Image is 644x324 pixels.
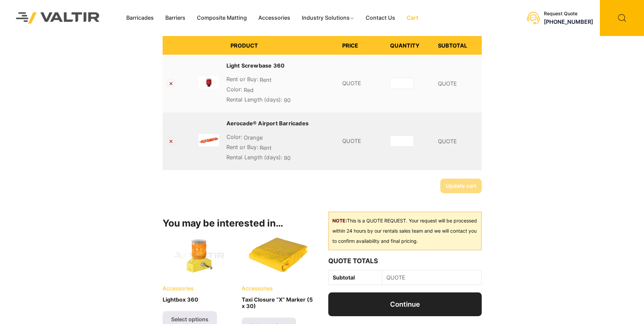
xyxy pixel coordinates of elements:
p: Orange [226,133,334,143]
div: This is a QUOTE REQUEST. Your request will be processed within 24 hours by our rentals sales team... [328,212,481,250]
a: Barriers [160,13,191,23]
a: Light Screwbase 360 [226,61,285,70]
th: Subtotal [434,36,482,55]
h2: Lightbox 360 [163,294,236,306]
td: QUOTE [338,112,386,170]
h2: You may be interested in… [163,218,316,229]
dt: Rental Length (days): [226,153,282,161]
a: Remove Light Screwbase 360 from cart [167,79,175,88]
dt: Rental Length (days): [226,95,282,104]
p: Rent [226,75,334,85]
th: Quantity [386,36,434,55]
dt: Rent or Buy: [226,143,258,151]
p: Rent [226,143,334,153]
a: Composite Matting [191,13,253,23]
a: Accessories [253,13,296,23]
a: AccessoriesTaxi Closure “X” Marker (5 x 30) [242,234,315,312]
a: [PHONE_NUMBER] [544,18,593,25]
a: Aerocade® Airport Barricades [226,119,309,127]
th: Product [226,36,338,55]
input: Product quantity [390,78,414,89]
p: Red [226,85,334,95]
dt: Color: [226,85,242,93]
a: Contact Us [360,13,401,23]
td: QUOTE [434,55,482,112]
a: Cart [401,13,424,23]
h2: Quote Totals [328,257,481,265]
span: Accessories [242,285,273,292]
dt: Color: [226,133,242,141]
td: QUOTE [382,270,481,285]
a: Barricades [121,13,160,23]
button: Update cart [440,179,482,194]
a: Continue [328,292,481,316]
td: QUOTE [338,55,386,112]
a: Remove Aerocade® Airport Barricades from cart [167,137,175,145]
b: NOTE: [332,218,347,223]
input: Product quantity [390,136,414,147]
th: Subtotal [329,270,382,285]
span: Accessories [163,285,194,292]
a: Industry Solutions [296,13,360,23]
img: Valtir Rentals [7,3,109,32]
h2: Taxi Closure “X” Marker (5 x 30) [242,294,315,312]
dt: Rent or Buy: [226,75,258,83]
a: AccessoriesLightbox 360 [163,234,236,306]
td: QUOTE [434,112,482,170]
div: Request Quote [544,11,593,17]
th: Price [338,36,386,55]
